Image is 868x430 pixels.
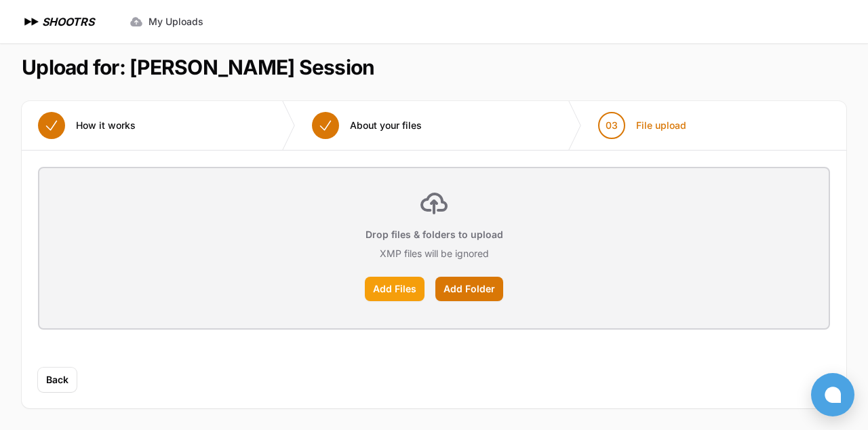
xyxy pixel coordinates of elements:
[365,277,425,301] label: Add Files
[149,15,203,28] span: My Uploads
[350,119,422,132] span: About your files
[22,14,94,30] a: SHOOTRS SHOOTRS
[42,14,94,30] h1: SHOOTRS
[636,119,686,132] span: File upload
[296,101,438,150] button: About your files
[121,9,212,34] a: My Uploads
[811,373,854,416] button: Open chat window
[435,277,503,301] label: Add Folder
[22,55,374,79] h1: Upload for: [PERSON_NAME] Session
[366,228,503,241] p: Drop files & folders to upload
[606,119,618,132] span: 03
[38,368,77,392] button: Back
[76,119,136,132] span: How it works
[22,101,152,150] button: How it works
[22,14,42,30] img: SHOOTRS
[46,373,68,387] span: Back
[582,101,703,150] button: 03 File upload
[380,247,489,260] p: XMP files will be ignored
